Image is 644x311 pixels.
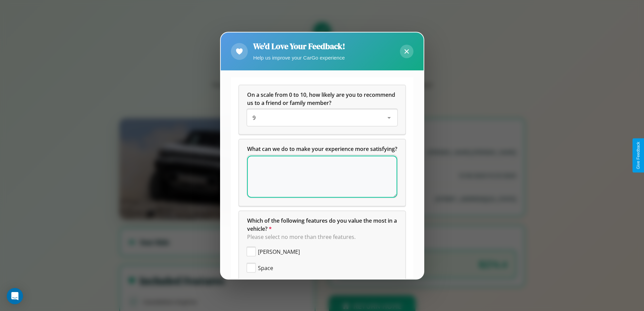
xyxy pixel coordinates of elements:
span: Which of the following features do you value the most in a vehicle? [247,217,398,232]
span: Space [258,264,273,272]
span: Please select no more than three features. [247,233,356,241]
div: On a scale from 0 to 10, how likely are you to recommend us to a friend or family member? [247,110,397,126]
span: [PERSON_NAME] [258,248,300,256]
h5: On a scale from 0 to 10, how likely are you to recommend us to a friend or family member? [247,91,397,107]
span: What can we do to make your experience more satisfying? [247,145,397,153]
div: Give Feedback [636,142,641,169]
div: Open Intercom Messenger [7,288,23,304]
div: On a scale from 0 to 10, how likely are you to recommend us to a friend or family member? [239,85,405,134]
p: Help us improve your CarGo experience [253,53,345,62]
h2: We'd Love Your Feedback! [253,41,345,52]
span: 9 [253,114,256,121]
span: On a scale from 0 to 10, how likely are you to recommend us to a friend or family member? [247,91,397,107]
